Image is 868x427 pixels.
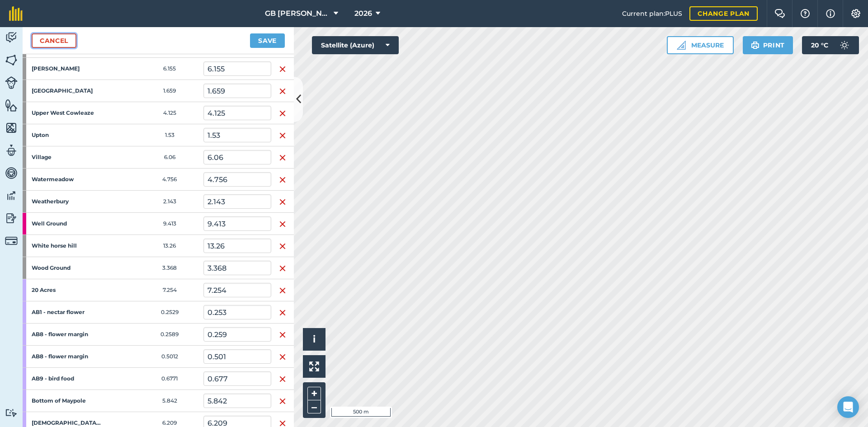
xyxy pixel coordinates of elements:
strong: 20 Acres [32,286,102,294]
strong: Weatherbury [32,198,102,205]
button: 20 °C [802,36,859,54]
td: 9.413 [136,213,203,235]
img: svg+xml;base64,PD94bWwgdmVyc2lvbj0iMS4wIiBlbmNvZGluZz0idXRmLTgiPz4KPCEtLSBHZW5lcmF0b3I6IEFkb2JlIE... [5,76,18,89]
strong: Village [32,154,102,161]
td: 7.254 [136,279,203,301]
img: svg+xml;base64,PHN2ZyB4bWxucz0iaHR0cDovL3d3dy53My5vcmcvMjAwMC9zdmciIHdpZHRoPSIxOSIgaGVpZ2h0PSIyNC... [751,40,759,51]
button: Measure [667,36,734,54]
td: 3.368 [136,257,203,279]
img: svg+xml;base64,PHN2ZyB4bWxucz0iaHR0cDovL3d3dy53My5vcmcvMjAwMC9zdmciIHdpZHRoPSIxNiIgaGVpZ2h0PSIyNC... [279,152,286,163]
td: 0.6771 [136,368,203,390]
strong: AB8 - flower margin [32,331,102,338]
strong: Wood Ground [32,264,102,272]
span: i [313,333,316,345]
strong: Upton [32,131,102,139]
img: svg+xml;base64,PHN2ZyB4bWxucz0iaHR0cDovL3d3dy53My5vcmcvMjAwMC9zdmciIHdpZHRoPSIxNiIgaGVpZ2h0PSIyNC... [279,329,286,340]
td: 1.659 [136,80,203,102]
td: 0.2589 [136,324,203,346]
img: svg+xml;base64,PHN2ZyB4bWxucz0iaHR0cDovL3d3dy53My5vcmcvMjAwMC9zdmciIHdpZHRoPSIxNiIgaGVpZ2h0PSIyNC... [279,374,286,385]
strong: Well Ground [32,220,102,227]
span: 20 ° C [811,36,828,54]
strong: Upper West Cowleaze [32,109,102,117]
img: svg+xml;base64,PHN2ZyB4bWxucz0iaHR0cDovL3d3dy53My5vcmcvMjAwMC9zdmciIHdpZHRoPSIxNyIgaGVpZ2h0PSIxNy... [826,8,835,19]
img: svg+xml;base64,PHN2ZyB4bWxucz0iaHR0cDovL3d3dy53My5vcmcvMjAwMC9zdmciIHdpZHRoPSIxNiIgaGVpZ2h0PSIyNC... [279,197,286,207]
span: 2026 [354,8,372,19]
img: svg+xml;base64,PD94bWwgdmVyc2lvbj0iMS4wIiBlbmNvZGluZz0idXRmLTgiPz4KPCEtLSBHZW5lcmF0b3I6IEFkb2JlIE... [5,211,18,225]
button: + [307,387,321,400]
td: 1.53 [136,124,203,146]
td: 6.155 [136,58,203,80]
td: 0.2529 [136,301,203,324]
img: Two speech bubbles overlapping with the left bubble in the forefront [774,9,785,18]
img: svg+xml;base64,PHN2ZyB4bWxucz0iaHR0cDovL3d3dy53My5vcmcvMjAwMC9zdmciIHdpZHRoPSIxNiIgaGVpZ2h0PSIyNC... [279,396,286,407]
strong: AB8 - flower margin [32,353,102,360]
span: Current plan : PLUS [622,9,682,19]
td: 0.5012 [136,346,203,368]
button: i [303,328,325,351]
img: fieldmargin Logo [9,6,23,21]
img: svg+xml;base64,PD94bWwgdmVyc2lvbj0iMS4wIiBlbmNvZGluZz0idXRmLTgiPz4KPCEtLSBHZW5lcmF0b3I6IEFkb2JlIE... [5,189,18,202]
img: svg+xml;base64,PHN2ZyB4bWxucz0iaHR0cDovL3d3dy53My5vcmcvMjAwMC9zdmciIHdpZHRoPSIxNiIgaGVpZ2h0PSIyNC... [279,64,286,75]
td: 5.842 [136,390,203,412]
td: 4.756 [136,169,203,191]
img: svg+xml;base64,PD94bWwgdmVyc2lvbj0iMS4wIiBlbmNvZGluZz0idXRmLTgiPz4KPCEtLSBHZW5lcmF0b3I6IEFkb2JlIE... [5,31,18,44]
img: svg+xml;base64,PHN2ZyB4bWxucz0iaHR0cDovL3d3dy53My5vcmcvMjAwMC9zdmciIHdpZHRoPSI1NiIgaGVpZ2h0PSI2MC... [5,53,18,67]
img: svg+xml;base64,PHN2ZyB4bWxucz0iaHR0cDovL3d3dy53My5vcmcvMjAwMC9zdmciIHdpZHRoPSIxNiIgaGVpZ2h0PSIyNC... [279,108,286,119]
strong: Watermeadow [32,176,102,183]
img: Ruler icon [677,41,686,50]
img: svg+xml;base64,PHN2ZyB4bWxucz0iaHR0cDovL3d3dy53My5vcmcvMjAwMC9zdmciIHdpZHRoPSIxNiIgaGVpZ2h0PSIyNC... [279,307,286,318]
img: A question mark icon [800,9,811,18]
strong: [GEOGRAPHIC_DATA] [32,87,102,94]
td: 4.125 [136,102,203,124]
button: Save [250,33,285,48]
img: svg+xml;base64,PD94bWwgdmVyc2lvbj0iMS4wIiBlbmNvZGluZz0idXRmLTgiPz4KPCEtLSBHZW5lcmF0b3I6IEFkb2JlIE... [5,166,18,180]
img: svg+xml;base64,PHN2ZyB4bWxucz0iaHR0cDovL3d3dy53My5vcmcvMjAwMC9zdmciIHdpZHRoPSIxNiIgaGVpZ2h0PSIyNC... [279,241,286,252]
a: Cancel [32,33,76,48]
img: Four arrows, one pointing top left, one top right, one bottom right and the last bottom left [309,361,319,371]
img: svg+xml;base64,PD94bWwgdmVyc2lvbj0iMS4wIiBlbmNvZGluZz0idXRmLTgiPz4KPCEtLSBHZW5lcmF0b3I6IEFkb2JlIE... [5,408,18,417]
img: svg+xml;base64,PHN2ZyB4bWxucz0iaHR0cDovL3d3dy53My5vcmcvMjAwMC9zdmciIHdpZHRoPSIxNiIgaGVpZ2h0PSIyNC... [279,174,286,185]
img: svg+xml;base64,PHN2ZyB4bWxucz0iaHR0cDovL3d3dy53My5vcmcvMjAwMC9zdmciIHdpZHRoPSIxNiIgaGVpZ2h0PSIyNC... [279,86,286,97]
img: svg+xml;base64,PHN2ZyB4bWxucz0iaHR0cDovL3d3dy53My5vcmcvMjAwMC9zdmciIHdpZHRoPSI1NiIgaGVpZ2h0PSI2MC... [5,121,18,135]
img: A cog icon [850,9,861,18]
strong: AB9 - bird food [32,375,102,382]
strong: AB1 - nectar flower [32,309,102,316]
img: svg+xml;base64,PHN2ZyB4bWxucz0iaHR0cDovL3d3dy53My5vcmcvMjAwMC9zdmciIHdpZHRoPSIxNiIgaGVpZ2h0PSIyNC... [279,352,286,362]
img: svg+xml;base64,PD94bWwgdmVyc2lvbj0iMS4wIiBlbmNvZGluZz0idXRmLTgiPz4KPCEtLSBHZW5lcmF0b3I6IEFkb2JlIE... [5,235,18,247]
img: svg+xml;base64,PD94bWwgdmVyc2lvbj0iMS4wIiBlbmNvZGluZz0idXRmLTgiPz4KPCEtLSBHZW5lcmF0b3I6IEFkb2JlIE... [5,144,18,157]
div: Open Intercom Messenger [837,396,859,418]
span: GB [PERSON_NAME] Farms [265,8,330,19]
img: svg+xml;base64,PHN2ZyB4bWxucz0iaHR0cDovL3d3dy53My5vcmcvMjAwMC9zdmciIHdpZHRoPSIxNiIgaGVpZ2h0PSIyNC... [279,285,286,296]
button: Print [743,36,793,54]
strong: White horse hill [32,242,102,249]
strong: Bottom of Maypole [32,397,102,404]
button: – [307,400,321,413]
img: svg+xml;base64,PHN2ZyB4bWxucz0iaHR0cDovL3d3dy53My5vcmcvMjAwMC9zdmciIHdpZHRoPSIxNiIgaGVpZ2h0PSIyNC... [279,130,286,141]
strong: [DEMOGRAPHIC_DATA][GEOGRAPHIC_DATA] [32,419,102,427]
td: 13.26 [136,235,203,257]
img: svg+xml;base64,PHN2ZyB4bWxucz0iaHR0cDovL3d3dy53My5vcmcvMjAwMC9zdmciIHdpZHRoPSI1NiIgaGVpZ2h0PSI2MC... [5,99,18,112]
td: 6.06 [136,146,203,169]
a: Change plan [689,6,758,21]
td: 2.143 [136,191,203,213]
img: svg+xml;base64,PHN2ZyB4bWxucz0iaHR0cDovL3d3dy53My5vcmcvMjAwMC9zdmciIHdpZHRoPSIxNiIgaGVpZ2h0PSIyNC... [279,263,286,274]
button: Satellite (Azure) [312,36,399,54]
img: svg+xml;base64,PHN2ZyB4bWxucz0iaHR0cDovL3d3dy53My5vcmcvMjAwMC9zdmciIHdpZHRoPSIxNiIgaGVpZ2h0PSIyNC... [279,219,286,230]
img: svg+xml;base64,PD94bWwgdmVyc2lvbj0iMS4wIiBlbmNvZGluZz0idXRmLTgiPz4KPCEtLSBHZW5lcmF0b3I6IEFkb2JlIE... [835,36,854,54]
strong: [PERSON_NAME] [32,65,102,72]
